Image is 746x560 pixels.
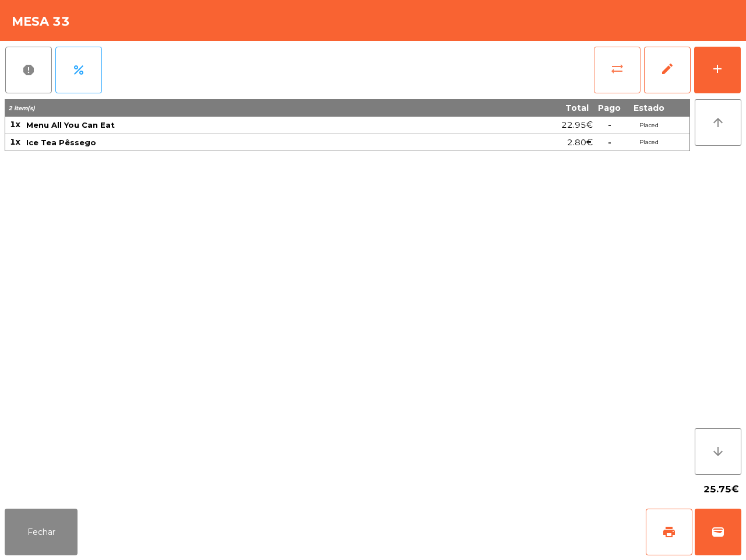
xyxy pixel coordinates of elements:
[8,104,35,112] span: 2 item(s)
[694,47,741,93] button: add
[55,47,102,93] button: percent
[26,138,96,147] span: Ice Tea Pêssego
[10,119,20,129] span: 1x
[443,99,593,117] th: Total
[695,428,741,475] button: arrow_downward
[561,117,593,133] span: 22.95€
[646,509,692,555] button: print
[695,509,741,555] button: wallet
[703,481,739,498] span: 25.75€
[5,47,52,93] button: report
[625,117,672,134] td: Placed
[625,134,672,152] td: Placed
[608,120,611,130] span: -
[567,135,593,150] span: 2.80€
[711,525,725,539] span: wallet
[610,62,624,76] span: sync_alt
[594,47,641,93] button: sync_alt
[593,99,625,117] th: Pago
[644,47,691,93] button: edit
[12,13,70,30] h4: Mesa 33
[608,137,611,148] span: -
[10,136,20,147] span: 1x
[695,99,741,146] button: arrow_upward
[711,444,725,459] i: arrow_downward
[711,116,725,129] i: arrow_upward
[662,525,676,539] span: print
[660,62,674,76] span: edit
[72,63,86,77] span: percent
[22,63,36,77] span: report
[625,99,672,117] th: Estado
[710,62,724,76] div: add
[5,509,78,555] button: Fechar
[26,120,115,129] span: Menu All You Can Eat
